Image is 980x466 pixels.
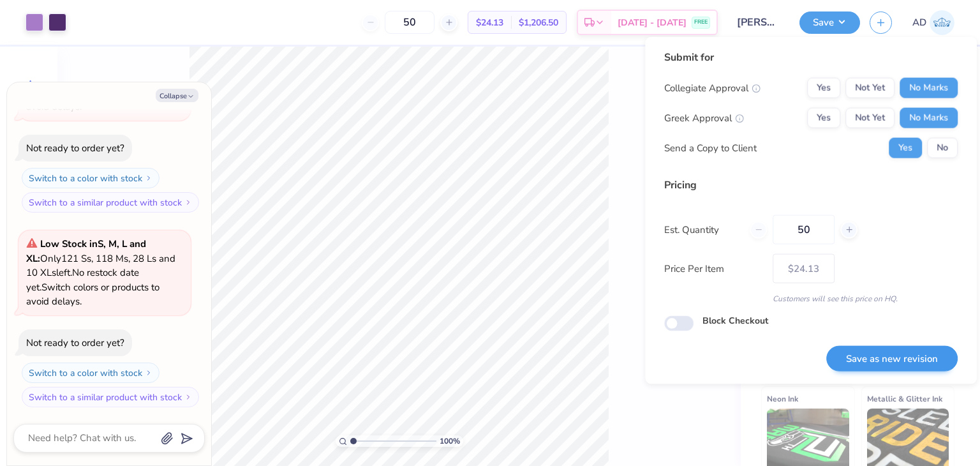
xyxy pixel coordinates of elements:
[664,261,763,276] label: Price Per Item
[664,222,740,237] label: Est. Quantity
[664,140,757,155] div: Send a Copy to Client
[22,168,160,188] button: Switch to a color with stock
[664,293,958,304] div: Customers will see this price on HQ.
[845,108,895,128] button: Not Yet
[385,11,434,34] input: – –
[807,78,840,98] button: Yes
[773,215,835,244] input: – –
[807,108,840,128] button: Yes
[702,314,768,327] label: Block Checkout
[664,110,744,125] div: Greek Approval
[156,89,198,102] button: Collapse
[145,369,152,377] img: Switch to a color with stock
[26,237,175,308] span: Only 121 Ss, 118 Ms, 28 Ls and 10 XLs left. Switch colors or products to avoid delays.
[440,435,460,447] span: 100 %
[694,18,708,27] span: FREE
[845,78,895,98] button: Not Yet
[727,10,790,35] input: Untitled Design
[767,392,798,405] span: Neon Ink
[664,177,958,193] div: Pricing
[22,363,160,383] button: Switch to a color with stock
[930,10,954,35] img: Anjali Dilish
[912,10,954,35] a: AD
[519,16,558,29] span: $1,206.50
[889,138,922,158] button: Yes
[927,138,958,158] button: No
[664,80,761,95] div: Collegiate Approval
[900,108,958,128] button: No Marks
[184,393,192,401] img: Switch to a similar product with stock
[22,387,199,407] button: Switch to a similar product with stock
[826,345,958,372] button: Save as new revision
[867,392,942,405] span: Metallic & Glitter Ink
[26,237,146,265] strong: Low Stock in S, M, L and XL :
[476,16,503,29] span: $24.13
[618,16,687,29] span: [DATE] - [DATE]
[184,199,192,206] img: Switch to a similar product with stock
[22,192,199,213] button: Switch to a similar product with stock
[912,15,926,30] span: AD
[799,11,860,34] button: Save
[145,174,152,182] img: Switch to a color with stock
[664,50,958,65] div: Submit for
[26,336,124,349] div: Not ready to order yet?
[26,266,139,294] span: No restock date yet.
[900,78,958,98] button: No Marks
[26,142,124,154] div: Not ready to order yet?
